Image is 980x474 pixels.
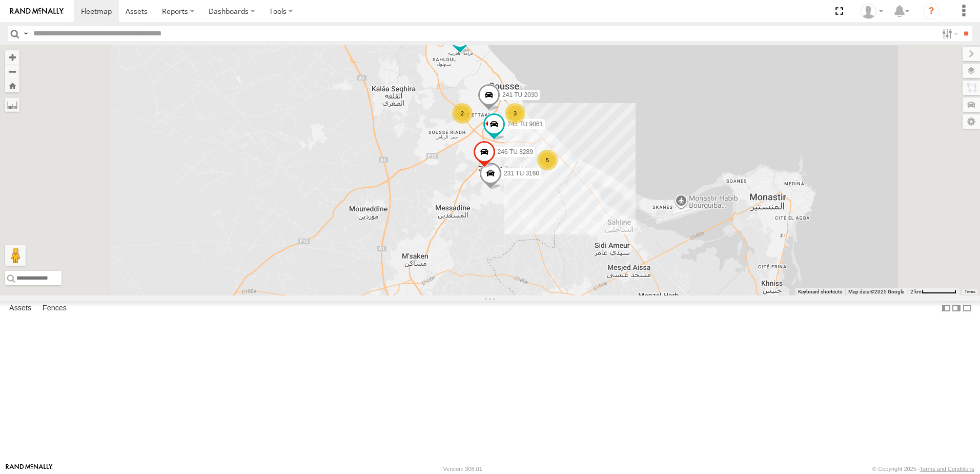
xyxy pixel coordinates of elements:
[22,26,30,41] label: Search Query
[5,97,19,112] label: Measure
[37,301,72,315] label: Fences
[938,26,960,41] label: Search Filter Options
[798,288,842,295] button: Keyboard shortcuts
[498,148,533,155] span: 246 TU 8289
[4,301,36,315] label: Assets
[857,4,887,19] div: Nejah Benkhalifa
[923,3,940,19] i: ?
[5,245,26,266] button: Drag Pegman onto the map to open Street View
[965,290,975,294] a: Terms (opens in new tab)
[443,466,482,472] div: Version: 308.01
[910,289,922,294] span: 2 km
[10,8,64,15] img: rand-logo.svg
[848,289,904,294] span: Map data ©2025 Google
[505,103,525,124] div: 3
[941,301,951,316] label: Dock Summary Table to the Left
[5,50,19,64] button: Zoom in
[5,78,19,92] button: Zoom Home
[872,466,974,472] div: © Copyright 2025 -
[951,301,962,316] label: Dock Summary Table to the Right
[502,91,538,98] span: 241 TU 2030
[537,150,558,170] div: 5
[452,103,473,124] div: 2
[920,466,974,472] a: Terms and Conditions
[504,170,539,177] span: 231 TU 3160
[962,301,972,316] label: Hide Summary Table
[907,288,959,295] button: Map Scale: 2 km per 64 pixels
[963,114,980,129] label: Map Settings
[5,64,19,78] button: Zoom out
[507,121,543,128] span: 245 TU 9061
[6,464,53,474] a: Visit our Website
